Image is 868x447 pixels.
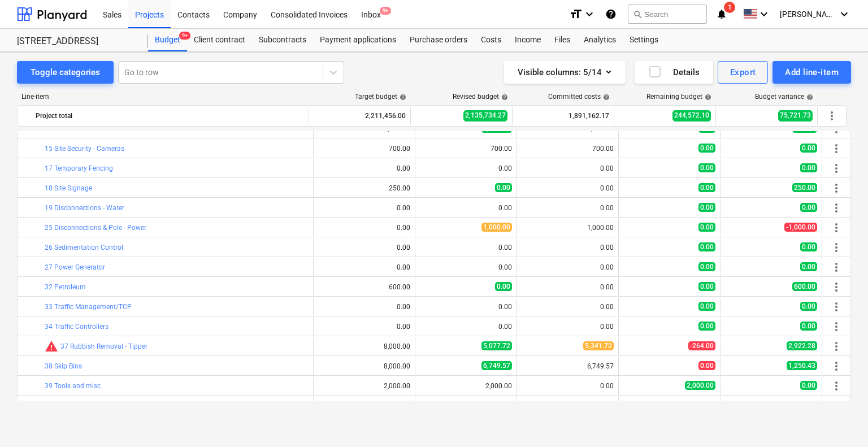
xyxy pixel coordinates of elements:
a: Purchase orders [403,29,474,51]
a: Client contract [187,29,252,51]
a: Budget9+ [148,29,187,51]
div: 2,211,456.00 [314,107,406,125]
div: Export [730,65,756,80]
div: Details [648,65,700,80]
span: 244,572.10 [672,110,711,121]
span: 2,135,734.27 [463,110,507,121]
span: help [601,94,610,101]
i: keyboard_arrow_down [837,7,851,21]
button: Export [718,61,769,84]
div: Visible columns : 5/14 [518,65,612,80]
span: help [702,94,711,101]
button: Visible columns:5/14 [504,61,626,84]
div: Budget variance [755,93,813,101]
i: notifications [716,7,727,21]
span: search [633,10,642,19]
span: help [804,94,813,101]
div: Line-item [17,93,310,101]
div: Target budget [355,93,406,101]
button: Toggle categories [17,61,114,84]
a: Files [548,29,577,51]
i: format_size [569,7,583,21]
span: 9+ [380,7,391,15]
i: keyboard_arrow_down [757,7,771,21]
span: 9+ [179,32,190,40]
iframe: Chat Widget [811,393,868,447]
a: Payment applications [313,29,403,51]
div: Revised budget [453,93,508,101]
span: help [499,94,508,101]
div: Add line-item [785,65,839,80]
a: Costs [474,29,508,51]
a: Subcontracts [252,29,313,51]
div: Toggle categories [31,65,100,80]
a: Analytics [577,29,623,51]
div: 1,891,162.17 [517,107,609,125]
span: [PERSON_NAME] [780,10,836,19]
button: Add line-item [772,61,851,84]
div: [STREET_ADDRESS] [17,36,134,47]
span: help [397,94,406,101]
div: Budget [148,29,187,51]
a: Income [508,29,548,51]
a: Settings [623,29,665,51]
i: keyboard_arrow_down [583,7,596,21]
i: Knowledge base [605,7,617,21]
button: Details [635,61,713,84]
span: 75,721.73 [778,110,813,121]
button: Search [628,5,707,24]
div: Project total [36,107,304,125]
span: 1 [724,2,735,13]
span: More actions [825,109,839,123]
div: Committed costs [548,93,610,101]
div: Remaining budget [646,93,711,101]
